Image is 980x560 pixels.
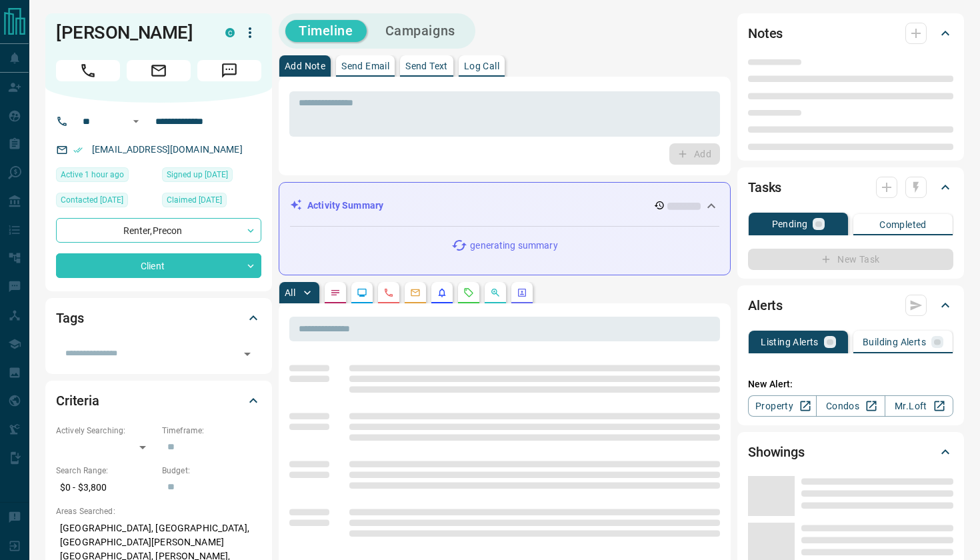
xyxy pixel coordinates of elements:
[748,441,805,463] h2: Showings
[772,219,808,229] p: Pending
[127,60,191,81] span: Email
[372,20,469,42] button: Campaigns
[517,287,527,298] svg: Agent Actions
[748,377,953,391] p: New Alert:
[463,287,474,298] svg: Requests
[61,193,123,207] span: Contacted [DATE]
[56,253,261,278] div: Client
[56,167,155,186] div: Tue Sep 16 2025
[56,60,120,81] span: Call
[748,23,783,44] h2: Notes
[56,505,261,517] p: Areas Searched:
[56,193,155,211] div: Wed Aug 13 2025
[56,465,155,477] p: Search Range:
[383,287,394,298] svg: Calls
[410,287,421,298] svg: Emails
[863,337,926,347] p: Building Alerts
[885,395,953,417] a: Mr.Loft
[162,193,261,211] div: Sat Dec 09 2023
[285,288,295,297] p: All
[56,307,83,329] h2: Tags
[307,199,383,213] p: Activity Summary
[61,168,124,181] span: Active 1 hour ago
[73,145,83,155] svg: Email Verified
[162,465,261,477] p: Budget:
[761,337,819,347] p: Listing Alerts
[285,20,367,42] button: Timeline
[56,390,99,411] h2: Criteria
[92,144,243,155] a: [EMAIL_ADDRESS][DOMAIN_NAME]
[748,289,953,321] div: Alerts
[238,345,257,363] button: Open
[816,395,885,417] a: Condos
[225,28,235,37] div: condos.ca
[162,425,261,437] p: Timeframe:
[197,60,261,81] span: Message
[56,425,155,437] p: Actively Searching:
[879,220,927,229] p: Completed
[285,61,325,71] p: Add Note
[357,287,367,298] svg: Lead Browsing Activity
[330,287,341,298] svg: Notes
[290,193,719,218] div: Activity Summary
[167,168,228,181] span: Signed up [DATE]
[56,477,155,499] p: $0 - $3,800
[748,395,817,417] a: Property
[748,436,953,468] div: Showings
[470,239,557,253] p: generating summary
[56,22,205,43] h1: [PERSON_NAME]
[748,295,783,316] h2: Alerts
[405,61,448,71] p: Send Text
[162,167,261,186] div: Thu Jul 20 2023
[341,61,389,71] p: Send Email
[748,171,953,203] div: Tasks
[464,61,499,71] p: Log Call
[167,193,222,207] span: Claimed [DATE]
[128,113,144,129] button: Open
[437,287,447,298] svg: Listing Alerts
[748,177,781,198] h2: Tasks
[56,302,261,334] div: Tags
[490,287,501,298] svg: Opportunities
[56,218,261,243] div: Renter , Precon
[748,17,953,49] div: Notes
[56,385,261,417] div: Criteria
